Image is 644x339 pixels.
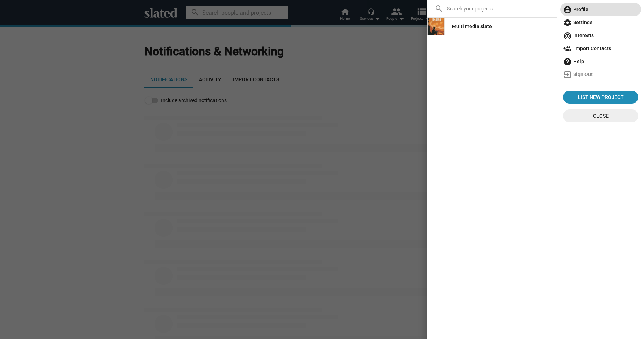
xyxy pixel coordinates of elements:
[560,68,641,81] a: Sign Out
[563,5,572,14] mat-icon: account_circle
[560,29,641,42] a: Interests
[563,57,572,66] mat-icon: help
[563,91,638,104] a: List New Project
[446,20,498,33] a: Multi media slate
[563,109,638,122] button: Close
[560,55,641,68] a: Help
[563,55,638,68] span: Help
[569,109,632,122] span: Close
[563,18,572,27] mat-icon: settings
[427,18,445,35] img: Multi media slate
[563,31,572,40] mat-icon: wifi_tethering
[452,20,492,33] div: Multi media slate
[560,3,641,16] a: Profile
[435,4,443,13] mat-icon: search
[560,42,641,55] a: Import Contacts
[563,16,638,29] span: Settings
[563,70,572,79] mat-icon: exit_to_app
[560,16,641,29] a: Settings
[563,3,638,16] span: Profile
[566,91,635,104] span: List New Project
[563,42,638,55] span: Import Contacts
[563,29,638,42] span: Interests
[563,68,638,81] span: Sign Out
